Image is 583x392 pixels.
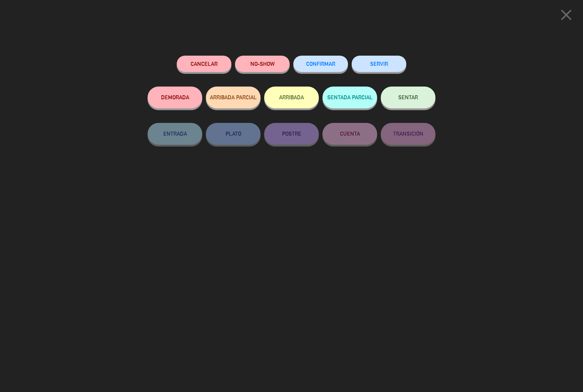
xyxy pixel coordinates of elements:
button: close [555,5,578,27]
span: SENTAR [398,94,418,100]
button: DEMORADA [148,87,202,108]
button: ARRIBADA PARCIAL [206,87,261,108]
span: ARRIBADA PARCIAL [210,94,257,100]
button: POSTRE [264,123,319,145]
button: TRANSICIÓN [381,123,435,145]
button: CUENTA [322,123,377,145]
button: ARRIBADA [264,87,319,108]
button: SENTAR [381,87,435,108]
button: SENTADA PARCIAL [322,87,377,108]
button: CONFIRMAR [293,56,348,72]
button: PLATO [206,123,261,145]
i: close [557,6,575,24]
button: Cancelar [177,56,231,72]
button: NO-SHOW [235,56,290,72]
button: SERVIR [352,56,406,72]
button: ENTRADA [148,123,202,145]
span: CONFIRMAR [306,61,335,67]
